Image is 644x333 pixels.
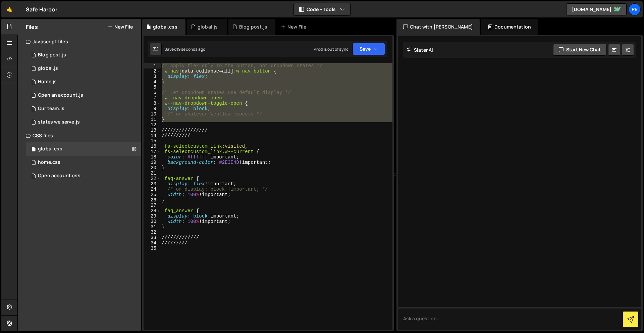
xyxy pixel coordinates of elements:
[26,48,141,62] div: 16385/45865.js
[144,171,161,176] div: 21
[38,146,62,152] div: global.css
[294,3,350,15] button: Code + Tools
[144,235,161,240] div: 33
[26,169,141,183] div: 16385/47259.css
[144,63,161,68] div: 1
[144,246,161,251] div: 35
[38,173,80,179] div: Open account.css
[144,160,161,165] div: 19
[353,43,385,55] button: Save
[144,144,161,149] div: 16
[176,46,205,52] div: 19 seconds ago
[407,47,433,53] h2: Slater AI
[144,176,161,181] div: 22
[144,208,161,213] div: 28
[164,46,205,52] div: Saved
[144,95,161,101] div: 7
[144,101,161,106] div: 8
[18,35,141,48] div: Javascript files
[239,23,267,30] div: Blog post.js
[144,224,161,230] div: 31
[144,74,161,79] div: 3
[144,187,161,192] div: 24
[281,23,309,30] div: New File
[26,102,141,115] div: 16385/45046.js
[38,159,60,165] div: home.css
[144,181,161,187] div: 23
[144,192,161,197] div: 25
[144,106,161,111] div: 9
[144,133,161,138] div: 14
[26,5,57,13] div: Safe Harbor
[144,122,161,128] div: 12
[144,197,161,203] div: 26
[38,119,80,125] div: states we serve.js
[108,24,133,30] button: New File
[38,79,57,85] div: Home.js
[144,85,161,90] div: 5
[566,3,627,15] a: [DOMAIN_NAME]
[144,149,161,154] div: 17
[38,52,66,58] div: Blog post.js
[144,138,161,144] div: 15
[144,213,161,219] div: 29
[629,3,641,15] a: Pe
[26,156,141,169] div: 16385/45146.css
[144,219,161,224] div: 30
[1,1,18,17] a: 🤙
[144,240,161,246] div: 34
[198,23,218,30] div: global.js
[144,117,161,122] div: 11
[553,44,606,56] button: Start new chat
[144,203,161,208] div: 27
[144,165,161,171] div: 20
[144,111,161,117] div: 10
[144,68,161,74] div: 2
[144,90,161,95] div: 6
[26,142,141,156] div: 16385/45328.css
[26,75,141,89] div: 16385/44326.js
[314,46,348,52] div: Prod is out of sync
[38,92,83,98] div: Open an account.js
[481,19,538,35] div: Documentation
[153,23,177,30] div: global.css
[144,230,161,235] div: 32
[144,79,161,85] div: 4
[396,19,480,35] div: Chat with [PERSON_NAME]
[26,62,141,75] div: 16385/45478.js
[26,115,141,129] div: 16385/45995.js
[144,128,161,133] div: 13
[26,89,141,102] div: 16385/45136.js
[26,23,38,31] h2: Files
[18,129,141,142] div: CSS files
[38,106,64,112] div: Our team.js
[38,65,58,72] div: global.js
[144,154,161,160] div: 18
